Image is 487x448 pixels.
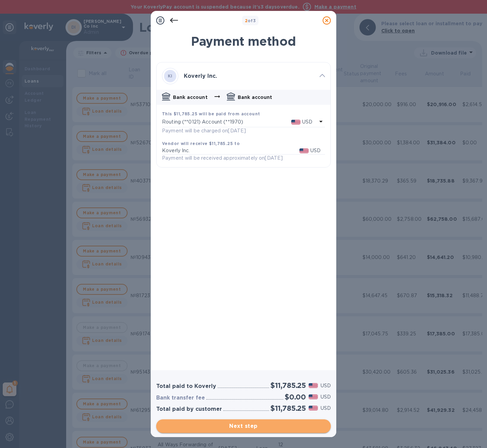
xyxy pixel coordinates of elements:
[162,141,240,146] b: Vendor will receive $11,785.25 to
[156,406,222,413] h3: Total paid by customer
[321,405,331,412] p: USD
[309,394,318,399] img: USD
[285,393,306,401] h2: $0.00
[302,118,312,126] p: USD
[270,404,306,413] h2: $11,785.25
[238,94,272,101] p: Bank account
[162,422,325,430] span: Next step
[309,406,318,410] img: USD
[162,155,283,162] p: Payment will be received approximately on [DATE]
[156,395,205,401] h3: Bank transfer fee
[173,94,208,101] p: Bank account
[156,419,331,433] button: Next step
[310,147,321,154] p: USD
[162,118,291,126] p: Routing (**0121) Account (**1970)
[245,18,248,23] span: 2
[299,148,309,153] img: USD
[162,147,299,154] p: Koverly Inc.
[168,73,173,78] b: KI
[321,393,331,401] p: USD
[156,34,331,48] h1: Payment method
[162,111,260,116] b: This $11,785.25 will be paid from account
[270,381,306,390] h2: $11,785.25
[184,73,217,79] b: Koverly Inc.
[245,18,256,23] b: of 3
[291,120,300,125] img: USD
[156,383,216,390] h3: Total paid to Koverly
[157,62,330,90] div: KIKoverly Inc.
[321,382,331,389] p: USD
[309,383,318,388] img: USD
[162,127,246,134] p: Payment will be charged on [DATE]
